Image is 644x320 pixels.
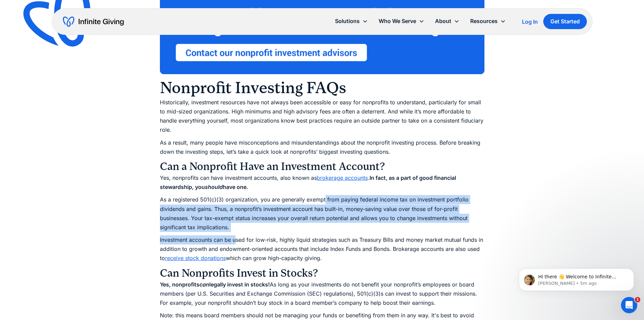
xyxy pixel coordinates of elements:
p: As a result, many people have misconceptions and misunderstandings about the nonprofit investing ... [160,138,484,156]
div: Who We Serve [373,14,430,28]
div: About [435,17,451,26]
p: Historically, investment resources have not always been accessible or easy for nonprofits to unde... [160,98,484,135]
h2: Nonprofit Investing FAQs [160,78,484,98]
iframe: Intercom live chat [621,297,637,313]
div: Solutions [330,14,373,28]
div: Log In [522,19,538,24]
a: receive stock donations [165,255,226,261]
iframe: Intercom notifications message [509,254,644,302]
p: Investment accounts can be used for low-risk, highly liquid strategies such as Treasury Bills and... [160,235,484,263]
p: Yes, nonprofits can have investment accounts, also known as . [160,173,484,192]
span: 1 [635,297,640,302]
p: As a registered 501(c)(3) organization, you are generally exempt from paying federal income tax o... [160,195,484,232]
div: Solutions [335,17,360,26]
a: Log In [522,18,538,26]
a: Get Started [543,14,587,29]
em: can [199,281,209,288]
h3: Can a Nonprofit Have an Investment Account? [160,160,484,173]
div: Who We Serve [379,17,416,26]
a: brokerage accounts [317,174,368,181]
div: Resources [470,17,498,26]
div: Resources [465,14,511,28]
h3: Can Nonprofits Invest in Stocks? [160,266,484,280]
p: As long as your investments do not benefit your nonprofit’s employees or board members (per U.S. ... [160,280,484,308]
div: About [430,14,465,28]
em: should [205,184,223,190]
strong: Yes, nonprofits legally invest in stocks! [160,281,270,288]
a: home [63,16,124,27]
